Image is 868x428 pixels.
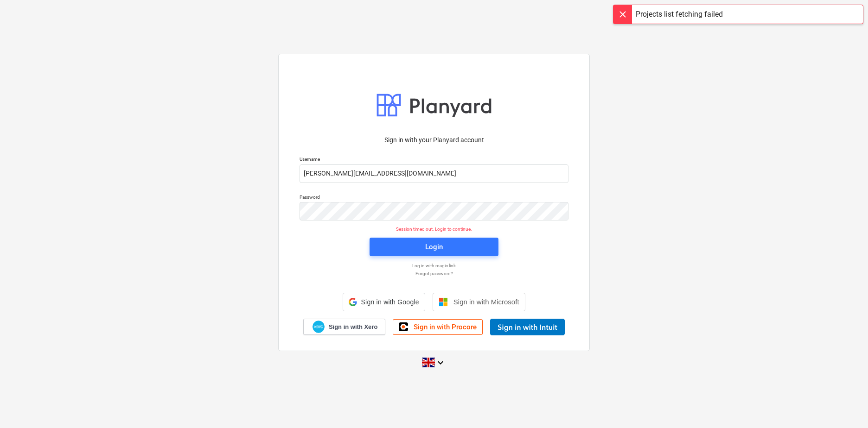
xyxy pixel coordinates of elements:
[303,319,386,335] a: Sign in with Xero
[414,323,477,331] span: Sign in with Procore
[294,226,574,232] p: Session timed out. Login to continue.
[300,164,568,183] input: Username
[300,156,568,164] p: Username
[636,9,723,20] div: Projects list fetching failed
[343,293,425,311] div: Sign in with Google
[329,323,377,331] span: Sign in with Xero
[370,238,498,256] button: Login
[313,321,325,333] img: Xero logo
[435,357,446,368] i: keyboard_arrow_down
[300,194,568,202] p: Password
[439,297,448,307] img: Microsoft logo
[295,263,573,269] a: Log in with magic link
[361,298,419,306] span: Sign in with Google
[393,319,483,335] a: Sign in with Procore
[425,241,443,253] div: Login
[295,271,573,277] a: Forgot password?
[300,135,568,145] p: Sign in with your Planyard account
[453,298,519,306] span: Sign in with Microsoft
